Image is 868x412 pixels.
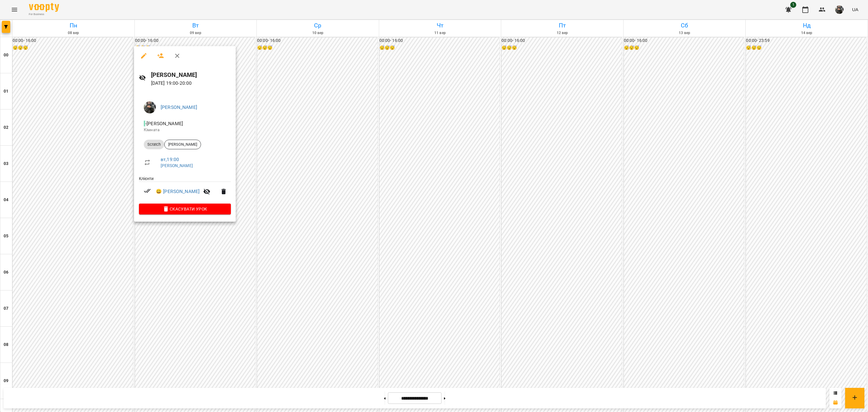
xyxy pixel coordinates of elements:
[144,101,156,113] img: 8337ee6688162bb2290644e8745a615f.jpg
[144,121,184,126] span: - [PERSON_NAME]
[164,140,201,149] div: [PERSON_NAME]
[156,188,200,195] a: 😀 [PERSON_NAME]
[161,157,179,162] a: вт , 19:00
[151,80,231,87] p: [DATE] 19:00 - 20:00
[144,127,226,133] p: Кімната
[139,204,231,214] button: Скасувати Урок
[161,163,193,168] a: [PERSON_NAME]
[165,142,201,147] span: [PERSON_NAME]
[144,142,164,147] span: Scratch
[161,104,197,110] a: [PERSON_NAME]
[151,70,231,80] h6: [PERSON_NAME]
[144,205,226,213] span: Скасувати Урок
[144,187,151,195] svg: Візит сплачено
[139,176,231,204] ul: Клієнти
